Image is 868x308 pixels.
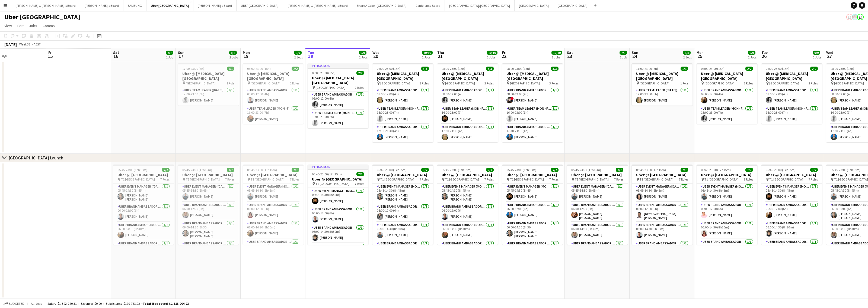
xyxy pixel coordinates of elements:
[852,14,858,20] app-user-avatar: Arrence Torres
[4,42,17,47] div: [DATE]
[40,22,57,29] a: Comms
[11,0,80,11] button: [PERSON_NAME] & [PERSON_NAME]'s Board
[143,302,189,306] span: Total Budgeted $1 513 004.23
[193,0,237,11] button: [PERSON_NAME]'s Board
[411,0,445,11] button: Conference Board
[29,23,37,28] span: Jobs
[146,0,193,11] button: Uber [GEOGRAPHIC_DATA]
[47,302,189,306] div: Salary $1 392 240.31 + Expenses $0.00 + Subsistence $120 763.92 =
[352,0,411,11] button: Share A Coke - [GEOGRAPHIC_DATA]
[846,14,853,20] app-user-avatar: Nesia Effendi
[553,0,592,11] button: [GEOGRAPHIC_DATA]
[18,42,31,46] span: Week 33
[3,301,25,307] button: Budgeted
[80,0,123,11] button: [PERSON_NAME]'s Board
[30,302,43,306] span: All jobs
[17,23,24,28] span: Edit
[4,23,12,28] span: View
[4,13,80,21] h1: Uber [GEOGRAPHIC_DATA]
[515,0,553,11] button: [GEOGRAPHIC_DATA]
[9,302,24,306] span: Budgeted
[27,22,39,29] a: Jobs
[237,0,283,11] button: UBER [GEOGRAPHIC_DATA]
[2,22,14,29] a: View
[15,22,26,29] a: Edit
[857,14,864,20] app-user-avatar: Andy Husen
[283,0,352,11] button: [PERSON_NAME] & [PERSON_NAME]'s Board
[445,0,515,11] button: [GEOGRAPHIC_DATA]/[GEOGRAPHIC_DATA]
[34,42,41,46] div: AEST
[9,155,63,160] div: [GEOGRAPHIC_DATA] Launch
[43,23,55,28] span: Comms
[123,0,146,11] button: SAMSUNG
